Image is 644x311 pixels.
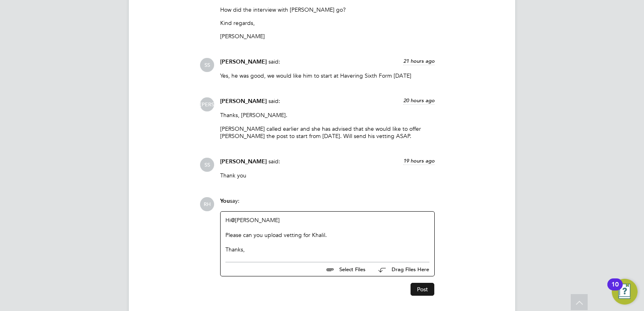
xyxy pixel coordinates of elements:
[225,216,429,253] div: Hi ​
[220,198,230,204] span: You
[200,158,214,172] span: SS
[220,6,435,13] p: How did the interview with [PERSON_NAME] go?
[200,97,214,111] span: [PERSON_NAME]
[220,72,435,79] p: Yes, he was good, we would like him to start at Havering Sixth Form [DATE]
[268,158,280,165] span: said:
[220,125,435,140] p: [PERSON_NAME] called earlier and she has advised that she would like to offer [PERSON_NAME] the p...
[268,58,280,65] span: said:
[200,197,214,211] span: RH
[220,197,435,211] div: say:
[220,158,267,165] span: [PERSON_NAME]
[220,19,435,27] p: Kind regards,
[612,279,638,305] button: Open Resource Center, 10 new notifications
[372,261,429,278] button: Drag Files Here
[220,58,267,65] span: [PERSON_NAME]
[220,98,267,105] span: [PERSON_NAME]
[220,111,435,119] p: Thanks, [PERSON_NAME].
[200,58,214,72] span: SS
[268,97,280,105] span: said:
[403,97,435,104] span: 20 hours ago
[225,246,429,253] div: Thanks,
[231,216,280,224] a: @[PERSON_NAME]
[403,58,435,64] span: 21 hours ago
[611,284,619,295] div: 10
[225,231,429,239] div: Please can you upload vetting for Khalil.
[220,33,435,40] p: [PERSON_NAME]
[403,157,435,164] span: 19 hours ago
[220,172,435,179] p: Thank you
[411,283,434,296] button: Post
